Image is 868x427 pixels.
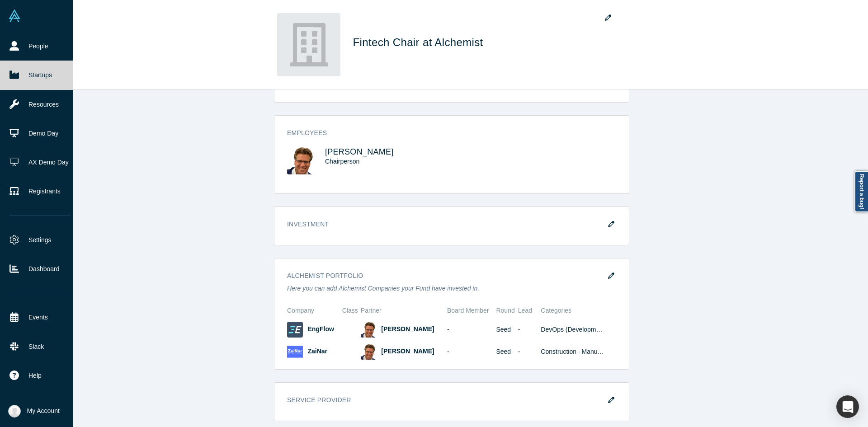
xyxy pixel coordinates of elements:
[287,395,604,405] h3: Service Provider
[447,303,496,319] th: Board Member
[287,322,303,338] img: EngFlow
[854,171,868,212] a: Report a bug!
[325,158,359,165] span: Chairperson
[8,405,60,418] button: My Account
[8,9,21,22] img: Alchemist Vault Logo
[28,371,42,380] span: Help
[361,322,377,338] img: Hans Reisgies
[8,405,21,418] img: Anna Sanchez's Account
[496,303,518,319] th: Round
[287,271,604,281] h3: Alchemist Portfolio
[518,341,535,363] td: -
[518,319,535,341] td: -
[342,303,361,319] th: Class
[381,347,434,355] a: [PERSON_NAME]
[518,303,535,319] th: Lead
[447,319,496,341] td: -
[361,303,447,319] th: Partner
[287,220,604,229] h3: Investment
[534,303,616,319] th: Categories
[287,284,616,293] p: Here you can add Alchemist Companies your Fund have invested in.
[496,319,518,341] td: Seed
[541,326,703,333] span: DevOps (Development Operations) · Strategy · Developer
[361,344,377,360] img: Hans Reisgies
[287,147,316,174] img: Hans Reisgies's Profile Image
[496,341,518,363] td: Seed
[287,128,604,138] h3: Employees
[277,13,340,76] img: Fintech Chair at Alchemist's Logo
[308,347,328,355] a: ZaiNar
[353,36,486,48] span: Fintech Chair at Alchemist
[381,325,434,333] a: [PERSON_NAME]
[287,303,342,319] th: Company
[447,341,496,363] td: -
[308,325,334,333] a: EngFlow
[325,147,394,156] a: [PERSON_NAME]
[27,406,60,416] span: My Account
[287,344,303,360] img: ZaiNar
